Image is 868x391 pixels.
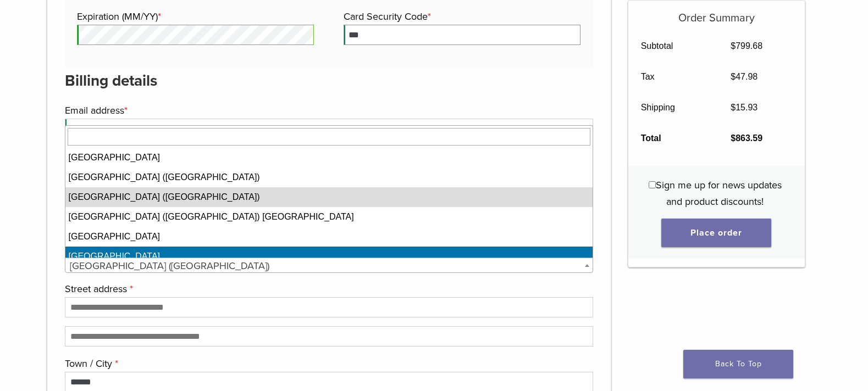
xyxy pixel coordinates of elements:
[628,1,805,25] h5: Order Summary
[661,219,771,247] button: Place order
[731,133,736,143] span: $
[731,72,736,81] span: $
[628,123,718,154] th: Total
[65,258,593,273] span: United States (US)
[656,179,782,208] span: Sign me up for news updates and product discounts!
[731,133,762,143] bdi: 863.59
[65,281,591,297] label: Street address
[65,148,593,167] li: [GEOGRAPHIC_DATA]
[65,102,591,119] label: Email address
[65,355,591,372] label: Town / City
[65,258,594,273] span: Country / Region
[683,350,793,378] a: Back To Top
[65,167,593,187] li: [GEOGRAPHIC_DATA] ([GEOGRAPHIC_DATA])
[731,41,736,51] span: $
[731,103,736,112] span: $
[628,92,718,123] th: Shipping
[65,207,593,227] li: [GEOGRAPHIC_DATA] ([GEOGRAPHIC_DATA]) [GEOGRAPHIC_DATA]
[344,8,578,25] label: Card Security Code
[731,41,762,51] bdi: 799.68
[628,31,718,62] th: Subtotal
[65,227,593,247] li: [GEOGRAPHIC_DATA]
[77,8,311,25] label: Expiration (MM/YY)
[65,68,594,94] h3: Billing details
[628,62,718,92] th: Tax
[649,181,656,188] input: Sign me up for news updates and product discounts!
[731,72,758,81] bdi: 47.98
[731,103,758,112] bdi: 15.93
[65,187,593,207] li: [GEOGRAPHIC_DATA] ([GEOGRAPHIC_DATA])
[65,247,593,266] li: [GEOGRAPHIC_DATA]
